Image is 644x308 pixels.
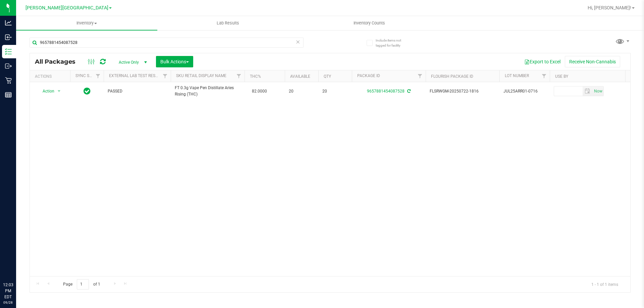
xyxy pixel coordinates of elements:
[57,279,106,290] span: Page of 1
[157,16,299,30] a: Lab Results
[357,73,380,78] a: Package ID
[431,74,473,79] a: Flourish Package ID
[505,73,529,78] a: Lot Number
[520,56,565,67] button: Export to Excel
[7,254,27,274] iframe: Resource center
[430,88,495,95] span: FLSRWGM-20250722-1816
[322,88,348,95] span: 20
[299,16,440,30] a: Inventory Counts
[250,74,261,79] a: THC%
[93,70,104,82] a: Filter
[77,279,89,290] input: 1
[176,73,226,78] a: Sku Retail Display Name
[20,253,28,261] iframe: Resource center unread badge
[37,86,55,96] span: Action
[290,74,310,79] a: Available
[415,70,426,82] a: Filter
[208,20,248,26] span: Lab Results
[5,77,12,84] inline-svg: Retail
[55,86,63,96] span: select
[592,86,604,96] span: Set Current date
[109,73,162,78] a: External Lab Test Result
[3,300,13,305] p: 09/28
[5,63,12,69] inline-svg: Outbound
[3,282,13,300] p: 12:03 PM EDT
[84,86,91,96] span: In Sync
[586,279,624,289] span: 1 - 1 of 1 items
[588,5,631,10] span: Hi, [PERSON_NAME]!
[296,38,300,46] span: Clear
[25,5,108,11] span: [PERSON_NAME][GEOGRAPHIC_DATA]
[344,20,394,26] span: Inventory Counts
[583,86,592,96] span: select
[233,70,245,82] a: Filter
[35,58,82,65] span: All Packages
[376,38,409,48] span: Include items not tagged for facility
[5,19,12,26] inline-svg: Analytics
[156,56,193,67] button: Bulk Actions
[5,91,12,98] inline-svg: Reports
[289,88,314,95] span: 20
[16,20,157,26] span: Inventory
[160,59,189,64] span: Bulk Actions
[324,74,331,79] a: Qty
[30,38,304,48] input: Search Package ID, Item Name, SKU, Lot or Part Number...
[35,74,67,79] div: Actions
[5,48,12,55] inline-svg: Inventory
[16,16,157,30] a: Inventory
[592,86,603,96] span: select
[367,89,405,94] a: 9657881454087528
[565,56,620,67] button: Receive Non-Cannabis
[555,74,568,79] a: Use By
[539,70,550,82] a: Filter
[175,85,240,98] span: FT 0.3g Vape Pen Distillate Aries Rising (THC)
[249,86,270,96] span: 82.0000
[503,88,546,95] span: JUL25ARR01-0716
[75,73,101,78] a: Sync Status
[160,70,171,82] a: Filter
[406,89,411,94] span: Sync from Compliance System
[108,88,167,95] span: PASSED
[5,34,12,41] inline-svg: Inbound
